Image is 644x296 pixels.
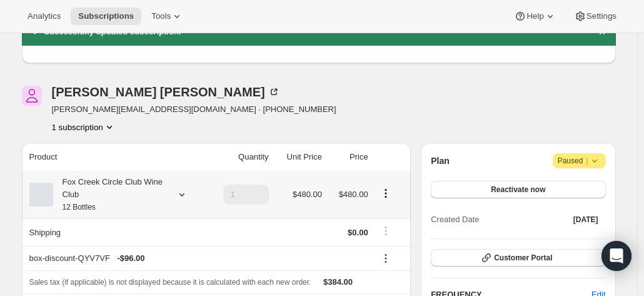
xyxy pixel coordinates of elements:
span: $0.00 [348,228,368,237]
th: Price [326,143,372,171]
span: Created Date [431,213,479,226]
th: Product [22,143,206,171]
span: Sales tax (if applicable) is not displayed because it is calculated with each new order. [29,278,311,287]
span: Alan Hanlon [22,86,42,106]
button: Tools [144,8,191,25]
div: [PERSON_NAME] [PERSON_NAME] [52,86,280,98]
span: [DATE] [573,215,598,225]
span: - $96.00 [117,252,144,265]
button: Product actions [52,121,116,133]
span: $384.00 [323,277,353,287]
button: Settings [566,8,624,25]
div: Fox Creek Circle Club Wine Club [53,176,166,213]
th: Shipping [22,218,206,246]
h2: Plan [431,155,450,167]
button: Help [506,8,563,25]
button: Customer Portal [431,249,605,267]
span: Tools [151,11,171,21]
span: Analytics [28,11,61,21]
small: 12 Bottles [63,203,96,212]
span: Subscriptions [78,11,134,21]
button: Product actions [376,186,396,200]
button: Subscriptions [71,8,141,25]
button: Analytics [20,8,68,25]
span: [PERSON_NAME][EMAIL_ADDRESS][DOMAIN_NAME] · [PHONE_NUMBER] [52,103,336,116]
span: Reactivate now [491,185,545,195]
div: box-discount-QYV7VF [29,252,368,265]
button: Shipping actions [376,224,396,238]
span: | [586,156,588,166]
th: Quantity [206,143,272,171]
span: Help [526,11,543,21]
span: $480.00 [293,190,322,199]
span: $480.00 [339,190,368,199]
span: Paused [558,155,601,167]
button: Reactivate now [431,181,605,198]
span: Settings [586,11,616,21]
div: Open Intercom Messenger [601,241,631,271]
span: Customer Portal [494,253,552,263]
th: Unit Price [273,143,326,171]
button: [DATE] [566,211,606,228]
